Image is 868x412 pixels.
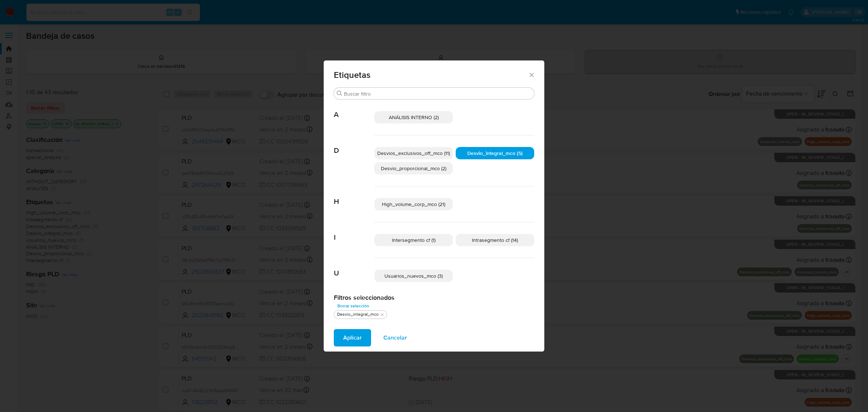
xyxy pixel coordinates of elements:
span: High_volume_corp_mco (21) [382,201,445,208]
span: Desvios_exclusivos_off_mco (11) [377,150,450,157]
span: Etiquetas [334,71,528,79]
div: Desvio_integral_mco (5) [456,147,534,159]
button: Aplicar [334,329,371,346]
button: Buscar [337,91,342,96]
span: H [334,186,374,206]
div: Intrasegmento cf (14) [456,234,534,246]
button: Borrar selección [334,302,373,310]
span: Borrar selección [337,302,369,310]
input: Buscar filtro [344,91,531,97]
span: I [334,222,374,242]
button: Cancelar [374,329,416,346]
span: ANÁLISIS INTERNO (2) [389,114,439,121]
div: Desvio_proporcional_mco (2) [374,162,453,175]
button: Cerrar [528,71,535,78]
button: quitar Desvio_integral_mco [379,312,385,318]
span: Intrasegmento cf (14) [472,236,518,244]
div: Usuarios_nuevos_mco (3) [374,270,453,282]
span: Intersegmento cf (1) [392,236,435,244]
span: Desvio_integral_mco (5) [467,150,523,157]
span: Cancelar [383,330,407,346]
span: D [334,135,374,155]
span: Usuarios_nuevos_mco (3) [384,272,443,279]
h2: Filtros seleccionados [334,294,534,302]
div: ANÁLISIS INTERNO (2) [374,111,453,123]
span: Aplicar [343,330,362,346]
span: A [334,100,374,119]
span: U [334,258,374,278]
div: High_volume_corp_mco (21) [374,198,453,210]
div: Intersegmento cf (1) [374,234,453,246]
span: Desvio_proporcional_mco (2) [381,165,446,172]
div: Desvio_integral_mco [336,311,380,318]
div: Desvios_exclusivos_off_mco (11) [374,147,453,159]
